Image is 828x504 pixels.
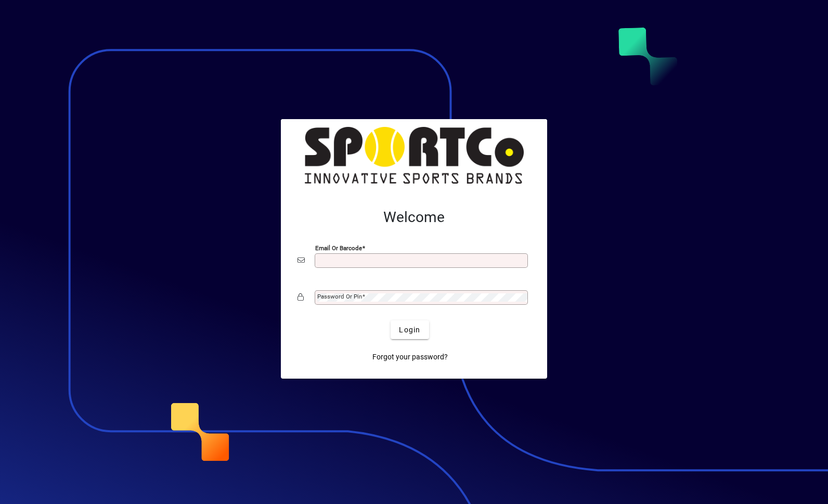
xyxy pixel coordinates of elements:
button: Login [391,320,429,339]
h2: Welcome [297,209,531,226]
span: Forgot your password? [372,352,448,363]
mat-label: Email or Barcode [315,244,362,252]
mat-label: Password or Pin [317,293,362,300]
a: Forgot your password? [368,347,452,366]
span: Login [399,325,420,335]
